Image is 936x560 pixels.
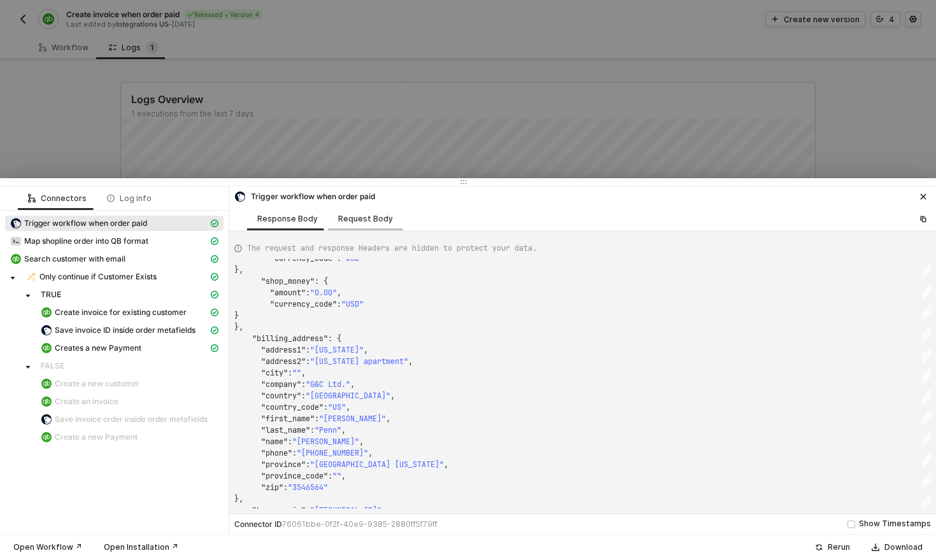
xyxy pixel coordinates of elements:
[301,391,306,401] span: :
[39,272,157,282] span: Only continue if Customer Exists
[11,218,21,228] img: integration-icon
[815,543,823,551] span: icon-success-page
[211,326,218,334] span: icon-cards
[460,178,467,186] span: icon-drag-indicator
[444,459,448,470] span: ,
[104,542,178,552] div: Open Installation ↗
[261,459,306,470] span: "province"
[261,356,306,367] span: "address2"
[5,234,223,249] span: Map shopline order into QB format
[211,344,218,352] span: icon-cards
[884,542,923,552] div: Download
[211,273,218,281] span: icon-cards
[270,299,337,309] span: "currency_code"
[5,540,90,555] button: Open Workflow ↗
[234,519,437,529] div: Connector ID
[247,242,537,254] span: The request and response Headers are hidden to protect your data.
[306,391,390,401] span: "[GEOGRAPHIC_DATA]"
[306,459,310,470] span: :
[332,471,341,481] span: ""
[306,345,310,355] span: :
[234,322,243,332] span: },
[252,505,306,515] span: "browser_ip"
[328,333,341,344] span: : {
[306,379,350,389] span: "G&C Ltd."
[234,311,239,321] span: }
[36,358,223,374] span: FALSE
[13,542,82,552] div: Open Workflow ↗
[257,214,318,224] div: Response Body
[408,356,413,367] span: ,
[872,543,879,551] span: icon-download
[292,437,359,447] span: "[PERSON_NAME]"
[863,540,931,555] button: Download
[282,519,437,529] span: 76061bbe-0f2f-40e9-9385-2880ff5f79ff
[301,368,306,378] span: ,
[828,542,850,552] div: Rerun
[5,216,223,231] span: Trigger workflow when order paid
[36,340,223,356] span: Creates a new Payment
[41,290,61,300] span: TRUE
[306,505,310,515] span: :
[36,376,223,391] span: Create a new customer
[288,482,328,493] span: "3546564"
[36,412,223,427] span: Save invoice order inside order metafields
[350,379,355,389] span: ,
[386,414,390,424] span: ,
[36,430,223,445] span: Create a new Payment
[24,236,148,246] span: Map shopline order into QB format
[55,396,118,407] span: Create an invoice
[11,254,21,264] img: integration-icon
[26,272,36,282] img: integration-icon
[261,368,288,378] span: "city"
[310,459,444,470] span: "[GEOGRAPHIC_DATA] [US_STATE]"
[55,379,139,389] span: Create a new customer
[41,432,52,442] img: integration-icon
[919,193,927,200] span: icon-close
[25,364,31,370] span: caret-down
[261,471,328,481] span: "province_code"
[41,325,52,335] img: integration-icon
[261,482,283,493] span: "zip"
[346,402,350,412] span: ,
[211,237,218,245] span: icon-cards
[261,425,310,435] span: "last_name"
[25,293,31,299] span: caret-down
[310,356,408,367] span: "[US_STATE] apartment"
[306,356,310,367] span: :
[261,391,301,401] span: "country"
[252,333,328,344] span: "billing_address"
[261,345,306,355] span: "address1"
[306,288,310,298] span: :
[328,471,332,481] span: :
[261,437,288,447] span: "name"
[310,288,337,298] span: "0.00"
[807,540,858,555] button: Rerun
[96,540,187,555] button: Open Installation ↗
[261,414,315,424] span: "first_name"
[368,448,372,458] span: ,
[211,255,218,263] span: icon-cards
[341,471,346,481] span: ,
[261,379,301,389] span: "company"
[235,192,245,202] img: integration-icon
[261,448,292,458] span: "phone"
[315,425,341,435] span: "Penn"
[36,323,223,338] span: Save invoice ID inside order metafields
[55,343,141,353] span: Creates a new Payment
[919,215,927,223] span: icon-copy-paste
[283,482,288,493] span: :
[270,288,306,298] span: "amount"
[359,437,364,447] span: ,
[36,305,223,320] span: Create invoice for existing customer
[261,276,315,286] span: "shop_money"
[859,518,931,530] div: Show Timestamps
[341,299,364,309] span: "USD"
[36,287,223,302] span: TRUE
[41,414,52,424] img: integration-icon
[234,191,375,202] div: Trigger workflow when order paid
[5,251,223,267] span: Search customer with email
[24,218,147,228] span: Trigger workflow when order paid
[55,307,187,318] span: Create invoice for existing customer
[323,402,328,412] span: :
